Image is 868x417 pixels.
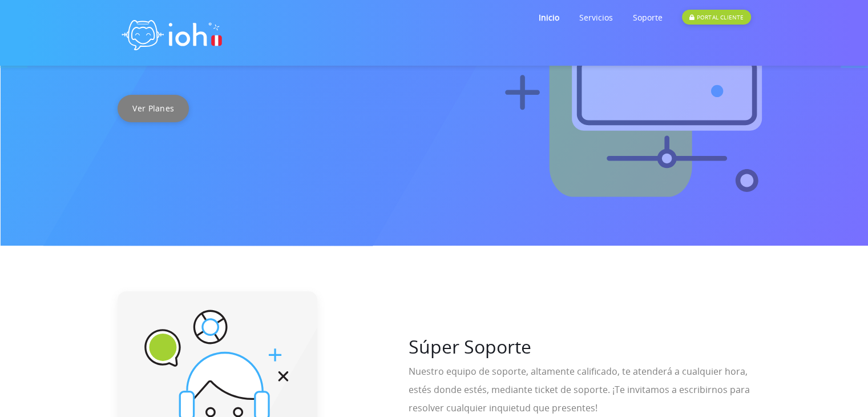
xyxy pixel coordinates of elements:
[118,7,226,58] img: logo ioh
[409,337,531,356] h2: Súper Soporte
[682,10,750,25] div: PORTAL CLIENTE
[409,362,751,417] p: Nuestro equipo de soporte, altamente calificado, te atenderá a cualquier hora, estés donde estés,...
[118,95,189,122] a: Ver Planes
